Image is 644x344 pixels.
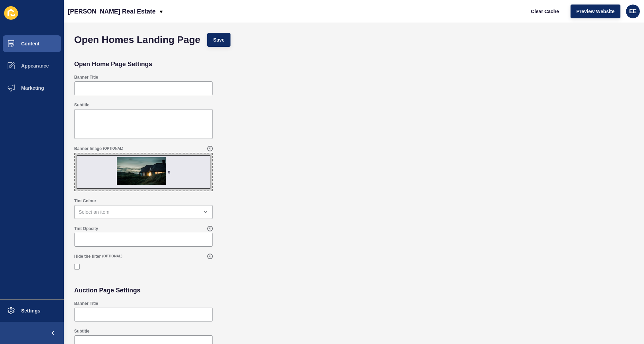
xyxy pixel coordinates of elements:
[74,74,98,80] label: Banner Title
[103,146,123,151] span: (OPTIONAL)
[74,301,98,306] label: Banner Title
[74,102,89,108] label: Subtitle
[74,287,140,294] h2: Auction Page Settings
[571,5,620,18] button: Preview Website
[168,168,170,175] div: x
[74,146,102,151] label: Banner Image
[576,8,615,15] span: Preview Website
[102,254,122,259] span: (OPTIONAL)
[213,36,225,43] span: Save
[74,36,200,43] h1: Open Homes Landing Page
[74,328,89,334] label: Subtitle
[74,254,101,259] label: Hide the filter
[74,198,96,204] label: Tint Colour
[525,5,565,18] button: Clear Cache
[207,33,230,47] button: Save
[629,8,636,15] span: EE
[74,61,152,68] h2: Open Home Page Settings
[68,3,156,20] p: [PERSON_NAME] Real Estate
[74,205,213,219] div: open menu
[531,8,559,15] span: Clear Cache
[74,226,98,231] label: Tint Opacity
